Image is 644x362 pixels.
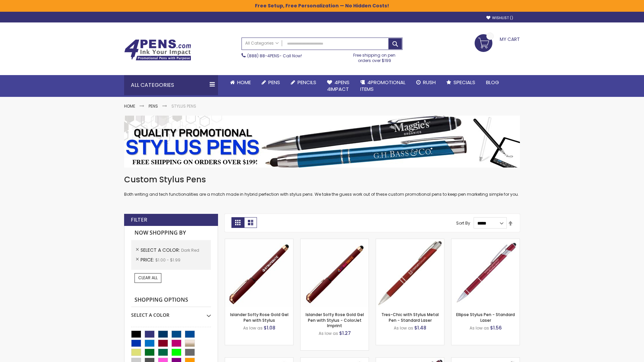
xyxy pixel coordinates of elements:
[181,247,199,253] span: Dark Red
[230,312,288,323] a: Islander Softy Rose Gold Gel Pen with Stylus
[306,312,364,328] a: Islander Softy Rose Gold Gel Pen with Stylus - ColorJet Imprint
[376,239,444,307] img: Tres-Chic with Stylus Metal Pen - Standard Laser-Dark Red
[486,15,513,20] a: Wishlist
[264,324,275,331] span: $1.08
[131,226,211,240] strong: Now Shopping by
[470,325,489,331] span: As low as
[225,239,293,244] a: Islander Softy Rose Gold Gel Pen with Stylus-Dark Red
[256,75,285,90] a: Pens
[327,79,350,93] span: 4Pens 4impact
[124,39,191,61] img: 4Pens Custom Pens and Promotional Products
[490,324,502,331] span: $1.56
[225,239,293,307] img: Islander Softy Rose Gold Gel Pen with Stylus-Dark Red
[247,53,279,59] a: (888) 88-4PENS
[394,325,413,331] span: As low as
[355,75,411,97] a: 4PROMOTIONALITEMS
[456,312,515,323] a: Ellipse Stylus Pen - Standard Laser
[339,330,351,337] span: $1.27
[453,79,475,86] span: Specials
[124,174,520,197] div: Both writing and tech functionalities are a match made in hybrid perfection with stylus pens. We ...
[124,75,218,95] div: All Categories
[131,293,211,307] strong: Shopping Options
[414,324,426,331] span: $1.48
[155,257,180,263] span: $1.00 - $1.99
[441,75,481,90] a: Specials
[141,256,155,263] span: Price
[360,79,406,93] span: 4PROMOTIONAL ITEMS
[237,79,251,86] span: Home
[124,174,520,185] h1: Custom Stylus Pens
[138,275,158,281] span: Clear All
[225,75,256,90] a: Home
[245,41,279,46] span: All Categories
[481,75,504,90] a: Blog
[486,79,499,86] span: Blog
[376,239,444,244] a: Tres-Chic with Stylus Metal Pen - Standard Laser-Dark Red
[451,239,520,307] img: Ellipse Stylus Pen - Standard Laser-Dark Red
[456,220,470,226] label: Sort By
[319,330,338,336] span: As low as
[423,79,436,86] span: Rush
[135,273,161,283] a: Clear All
[301,239,369,244] a: Islander Softy Rose Gold Gel Pen with Stylus - ColorJet Imprint-Dark Red
[298,79,316,86] span: Pencils
[231,217,244,228] strong: Grid
[285,75,322,90] a: Pencils
[124,103,135,109] a: Home
[131,307,211,318] div: Select A Color
[247,53,302,59] span: - Call Now!
[268,79,280,86] span: Pens
[141,247,181,253] span: Select A Color
[124,116,520,168] img: Stylus Pens
[301,239,369,307] img: Islander Softy Rose Gold Gel Pen with Stylus - ColorJet Imprint-Dark Red
[171,103,196,109] strong: Stylus Pens
[242,38,282,49] a: All Categories
[131,216,147,224] strong: Filter
[243,325,263,331] span: As low as
[451,239,520,244] a: Ellipse Stylus Pen - Standard Laser-Dark Red
[411,75,441,90] a: Rush
[322,75,355,97] a: 4Pens4impact
[149,103,158,109] a: Pens
[346,50,403,63] div: Free shipping on pen orders over $199
[381,312,439,323] a: Tres-Chic with Stylus Metal Pen - Standard Laser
